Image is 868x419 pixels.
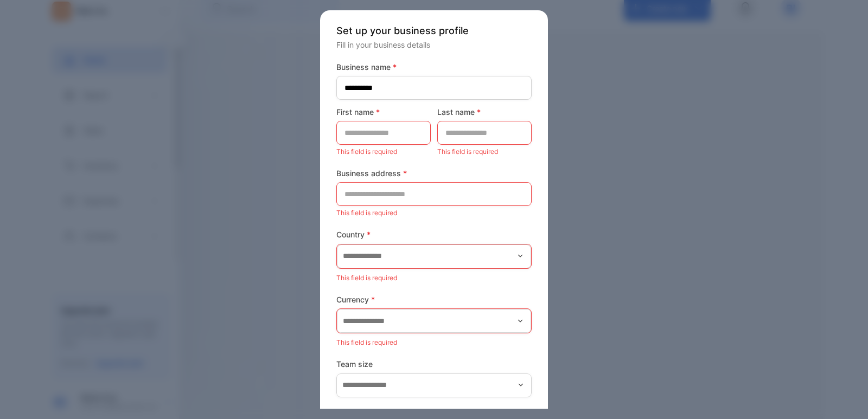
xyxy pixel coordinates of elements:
[336,271,532,285] p: This field is required
[336,358,532,370] label: Team size
[437,145,532,159] p: This field is required
[336,336,532,350] p: This field is required
[336,39,532,50] p: Fill in your business details
[336,229,532,240] label: Country
[336,167,532,179] label: Business address
[336,145,431,159] p: This field is required
[336,294,532,305] label: Currency
[336,106,431,118] label: First name
[336,61,532,73] label: Business name
[822,373,868,419] iframe: LiveChat chat widget
[336,23,532,38] p: Set up your business profile
[437,106,532,118] label: Last name
[336,206,532,220] p: This field is required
